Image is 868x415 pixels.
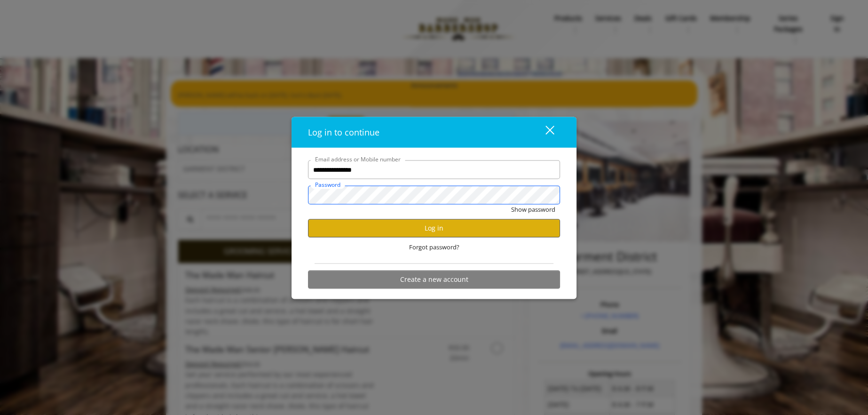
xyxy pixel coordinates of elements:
[308,160,560,179] input: Email address or Mobile number
[308,270,560,288] button: Create a new account
[308,219,560,237] button: Log in
[310,180,345,189] label: Password
[310,155,405,164] label: Email address or Mobile number
[528,122,560,142] button: close dialog
[308,186,560,205] input: Password
[409,242,459,252] span: Forgot password?
[535,125,553,139] div: close dialog
[308,127,379,138] span: Log in to continue
[511,205,555,215] button: Show password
